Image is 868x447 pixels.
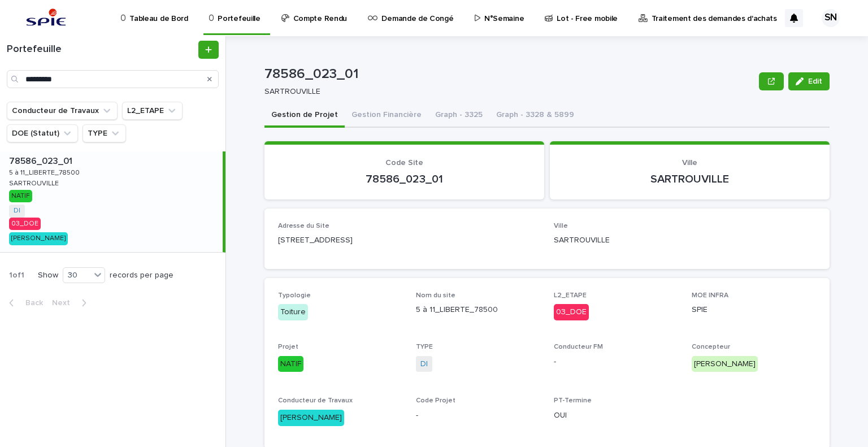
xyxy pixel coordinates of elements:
[110,271,173,280] p: records per page
[692,356,758,372] div: [PERSON_NAME]
[9,167,82,177] p: 5 à 11_LIBERTE_78500
[416,344,433,350] span: TYPE
[9,190,32,202] div: NATIF
[385,159,423,167] span: Code Site
[278,235,540,246] p: [STREET_ADDRESS]
[264,66,754,83] p: 78586_023_01
[7,124,78,142] button: DOE (Statut)
[278,356,303,372] div: NATIF
[416,410,540,422] p: -
[278,410,344,426] div: [PERSON_NAME]
[52,299,77,307] span: Next
[278,397,353,404] span: Conducteur de Travaux
[9,218,41,230] div: 03_DOE
[7,102,118,120] button: Conducteur de Travaux
[554,304,589,320] div: 03_DOE
[692,344,730,350] span: Concepteur
[83,124,126,142] button: TYPE
[554,223,568,229] span: Ville
[554,292,587,299] span: L2_ETAPE
[489,104,581,128] button: Graph - 3328 & 5899
[808,77,822,85] span: Edit
[23,7,70,29] img: svstPd6MQfCT1uX1QGkG
[554,397,592,404] span: PT-Termine
[7,44,196,56] h1: Portefeuille
[345,104,428,128] button: Gestion Financière
[63,270,90,281] div: 30
[416,304,540,316] p: 5 à 11_LIBERTE_78500
[416,292,455,299] span: Nom du site
[7,70,219,88] input: Search
[278,292,311,299] span: Typologie
[38,271,58,280] p: Show
[278,223,329,229] span: Adresse du Site
[264,87,750,97] p: SARTROUVILLE
[9,232,68,245] div: [PERSON_NAME]
[563,172,816,186] p: SARTROUVILLE
[278,172,531,186] p: 78586_023_01
[692,304,816,316] p: SPIE
[19,299,43,307] span: Back
[554,356,678,368] p: -
[788,72,830,90] button: Edit
[416,397,455,404] span: Code Projet
[554,344,603,350] span: Conducteur FM
[264,104,345,128] button: Gestion de Projet
[554,235,816,246] p: SARTROUVILLE
[554,410,678,422] p: OUI
[420,358,428,370] a: DI
[428,104,489,128] button: Graph - 3325
[9,154,75,167] p: 78586_023_01
[9,177,61,188] p: SARTROUVILLE
[822,9,840,27] div: SN
[47,298,96,308] button: Next
[122,102,183,120] button: L2_ETAPE
[692,292,728,299] span: MOE INFRA
[278,344,298,350] span: Projet
[14,207,20,215] a: DI
[682,159,697,167] span: Ville
[278,304,308,320] div: Toiture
